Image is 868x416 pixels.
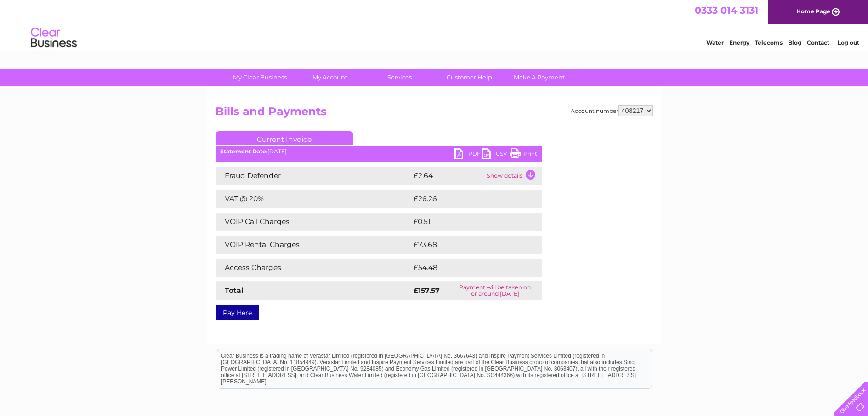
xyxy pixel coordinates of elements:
a: Pay Here [216,305,259,320]
td: VOIP Call Charges [216,213,411,231]
td: Show details [484,167,542,185]
td: £73.68 [411,236,523,254]
a: CSV [482,148,510,162]
a: Telecoms [755,39,783,46]
a: My Account [292,69,368,86]
strong: £157.57 [414,286,440,295]
h2: Bills and Payments [216,105,653,123]
div: Clear Business is a trading name of Verastar Limited (registered in [GEOGRAPHIC_DATA] No. 3667643... [217,5,652,45]
td: £26.26 [411,190,523,208]
div: [DATE] [216,148,542,155]
a: Customer Help [431,69,507,86]
a: Print [510,148,537,162]
td: £0.51 [411,213,519,231]
td: VAT @ 20% [216,190,411,208]
td: Fraud Defender [216,167,411,185]
a: Blog [788,39,801,46]
a: My Clear Business [222,69,298,86]
a: Current Invoice [216,131,353,145]
a: Services [362,69,437,86]
a: Make A Payment [501,69,577,86]
div: Account number [571,105,653,116]
a: PDF [454,148,482,162]
td: Access Charges [216,259,411,277]
a: Water [706,39,724,46]
b: Statement Date: [220,148,267,155]
a: Log out [838,39,859,46]
a: Energy [729,39,749,46]
td: Payment will be taken on or around [DATE] [448,281,541,300]
a: 0333 014 3131 [695,5,758,16]
td: £54.48 [411,259,524,277]
strong: Total [225,286,244,295]
img: logo.png [30,24,77,52]
td: VOIP Rental Charges [216,236,411,254]
td: £2.64 [411,167,484,185]
a: Contact [807,39,829,46]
